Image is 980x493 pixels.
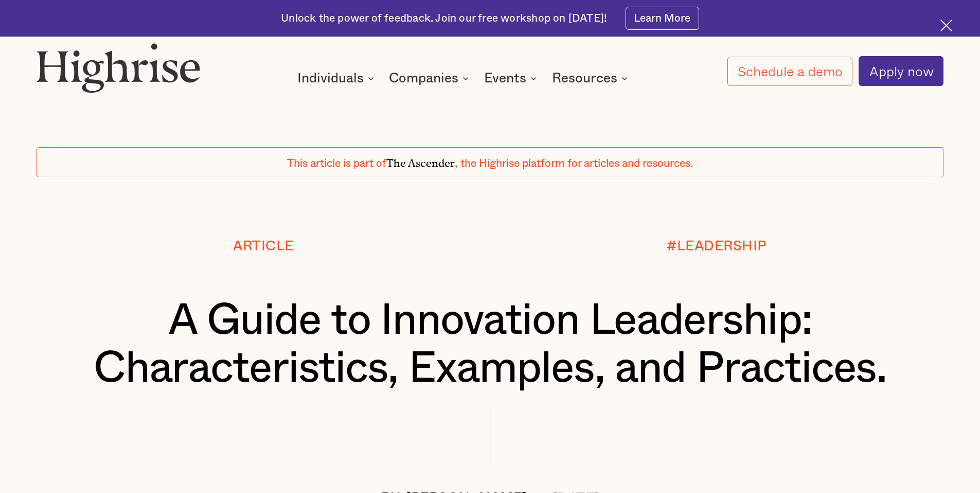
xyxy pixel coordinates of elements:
a: Learn More [626,7,699,30]
h1: A Guide to Innovation Leadership: Characteristics, Examples, and Practices. [75,297,906,393]
div: Events [484,72,540,84]
span: The Ascender [386,154,455,167]
div: Unlock the power of feedback. Join our free workshop on [DATE]! [281,11,607,26]
span: This article is part of [287,158,386,169]
img: Highrise logo [37,43,200,92]
span: , the Highrise platform for articles and resources. [455,158,693,169]
div: Article [233,239,294,253]
a: Schedule a demo [727,57,853,86]
div: Companies [389,72,472,84]
div: Individuals [297,72,364,84]
div: Events [484,72,526,84]
div: Individuals [297,72,377,84]
a: Apply now [859,56,943,86]
div: Resources [552,72,631,84]
div: Resources [552,72,617,84]
div: Companies [389,72,458,84]
div: #LEADERSHIP [667,239,767,253]
img: Cross icon [940,20,952,31]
